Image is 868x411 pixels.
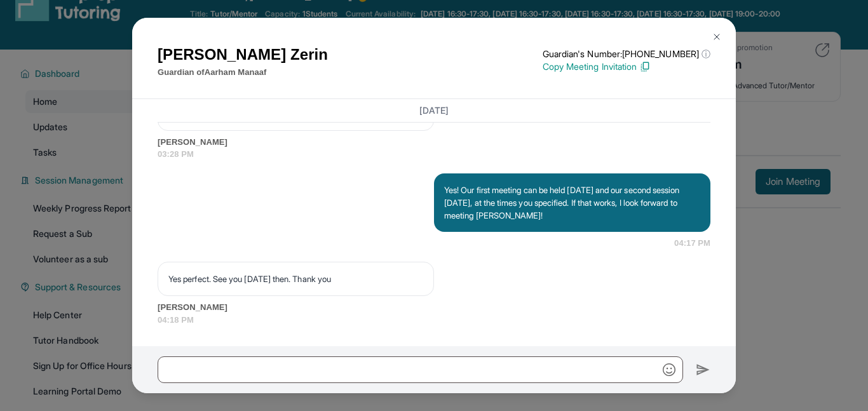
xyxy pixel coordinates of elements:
h1: [PERSON_NAME] Zerin [158,43,328,66]
img: Send icon [696,362,710,377]
h3: [DATE] [158,104,710,117]
p: Guardian of Aarham Manaaf [158,66,328,79]
img: Copy Icon [639,61,651,72]
span: ⓘ [702,48,710,60]
span: [PERSON_NAME] [158,136,710,149]
p: Yes! Our first meeting can be held [DATE] and our second session [DATE], at the times you specifi... [444,184,700,222]
img: Emoji [663,363,675,376]
p: Copy Meeting Invitation [543,60,710,73]
p: Guardian's Number: [PHONE_NUMBER] [543,48,710,60]
span: 04:17 PM [674,237,710,250]
span: [PERSON_NAME] [158,301,710,314]
span: 04:18 PM [158,314,710,327]
p: Yes perfect. See you [DATE] then. Thank you [168,273,423,285]
img: Close Icon [712,32,722,42]
span: 03:28 PM [158,148,710,161]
